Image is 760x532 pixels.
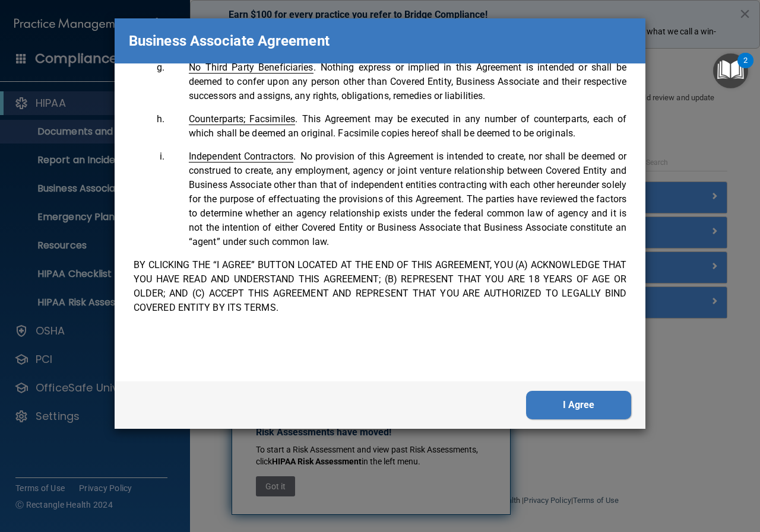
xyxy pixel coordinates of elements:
button: I Agree [526,391,631,419]
span: . [189,62,316,73]
li: Nothing express or implied in this Agreement is intended or shall be deemed to confer upon any pe... [167,60,626,103]
p: BY CLICKING THE “I AGREE” BUTTON LOCATED AT THE END OF THIS AGREEMENT, YOU (A) ACKNOWLEDGE THAT Y... [134,258,626,315]
li: No provision of this Agreement is intended to create, nor shall be deemed or construed to create,... [167,149,626,249]
li: This Agreement may be executed in any number of counterparts, each of which shall be deemed an or... [167,112,626,141]
span: Independent Contractors [189,151,293,163]
span: No Third Party Beneficiaries [189,62,313,74]
span: Counterparts; Facsimiles [189,113,295,125]
p: Business Associate Agreement [129,28,330,54]
span: . [189,113,297,125]
button: Open Resource Center, 2 new notifications [713,53,748,88]
span: . [189,151,296,162]
div: 2 [743,60,748,76]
